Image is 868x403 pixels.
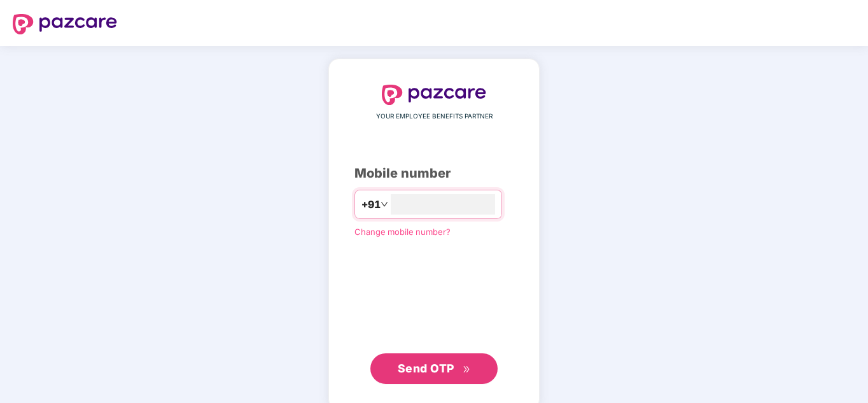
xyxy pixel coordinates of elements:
span: down [381,201,388,208]
span: double-right [463,365,471,374]
span: +91 [361,197,381,213]
a: Change mobile number? [354,227,451,237]
img: logo [13,14,117,34]
span: YOUR EMPLOYEE BENEFITS PARTNER [376,111,493,122]
div: Mobile number [354,164,514,183]
button: Send OTPdouble-right [370,353,498,384]
img: logo [382,85,486,105]
span: Send OTP [398,362,454,375]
